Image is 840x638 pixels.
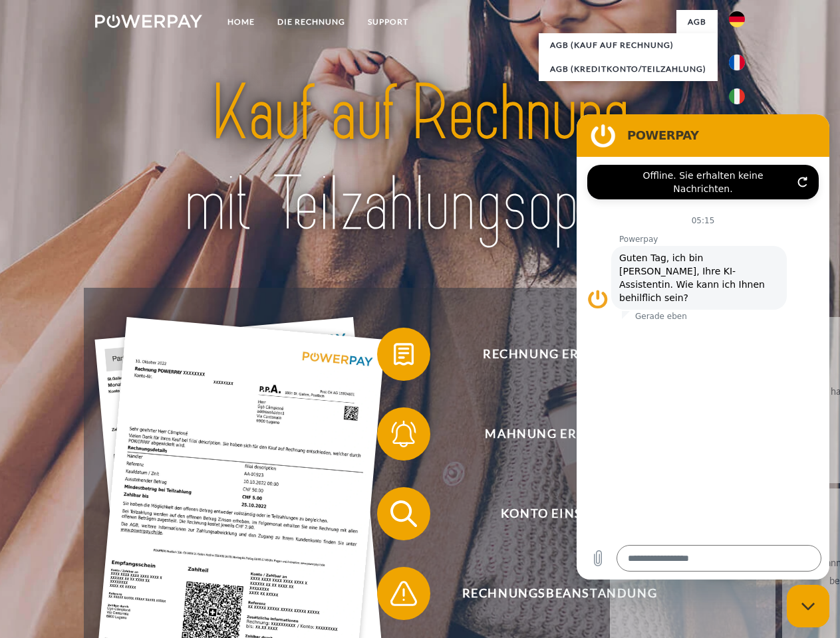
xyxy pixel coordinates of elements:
a: SUPPORT [356,10,420,34]
a: AGB (Kauf auf Rechnung) [539,33,718,57]
a: AGB (Kreditkonto/Teilzahlung) [539,57,718,81]
img: fr [729,54,745,70]
button: Rechnung erhalten? [377,328,723,381]
img: qb_bill.svg [387,338,420,371]
img: qb_search.svg [387,497,420,530]
img: qb_warning.svg [387,577,420,610]
span: Konto einsehen [396,487,722,540]
span: Mahnung erhalten? [396,407,722,461]
span: Rechnung erhalten? [396,328,722,381]
span: Rechnungsbeanstandung [396,567,722,620]
img: qb_bell.svg [387,417,420,451]
img: it [729,88,745,104]
img: de [729,11,745,27]
button: Rechnungsbeanstandung [377,567,723,620]
iframe: Schaltfläche zum Öffnen des Messaging-Fensters; Konversation läuft [787,585,829,627]
iframe: Messaging-Fenster [577,114,829,580]
a: DIE RECHNUNG [266,10,356,34]
a: Home [216,10,266,34]
img: logo-powerpay-white.svg [95,15,202,28]
a: agb [676,10,718,34]
button: Konto einsehen [377,487,723,540]
button: Mahnung erhalten? [377,407,723,461]
img: title-powerpay_de.svg [127,64,713,255]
